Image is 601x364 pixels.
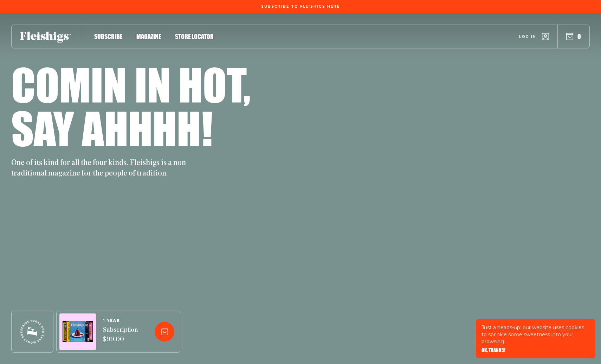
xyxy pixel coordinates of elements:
span: Log in [519,34,536,39]
a: Magazine [136,32,161,41]
h1: Comin in hot, [11,62,251,106]
a: Subscribe To Fleishigs Here [260,5,341,8]
span: Store locator [175,33,214,40]
img: Magazines image [63,321,93,343]
a: 1 YEARSubscription $99.00 [103,319,138,345]
h1: Say ahhhh! [11,106,213,150]
a: Subscribe [94,32,122,41]
p: Just a heads-up: our website uses cookies to sprinkle some sweetness into your browsing. [482,324,590,345]
button: OK, THANKS! [482,348,505,353]
span: Magazine [136,33,161,40]
a: Store locator [175,32,214,41]
span: Subscribe To Fleishigs Here [261,5,340,9]
span: Subscription $99.00 [103,326,138,345]
button: 0 [566,33,581,40]
span: 1 YEAR [103,319,138,323]
p: One of its kind for all the four kinds. Fleishigs is a non-traditional magazine for the people of... [11,158,194,179]
a: Log in [519,33,549,40]
span: Subscribe [94,33,122,40]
